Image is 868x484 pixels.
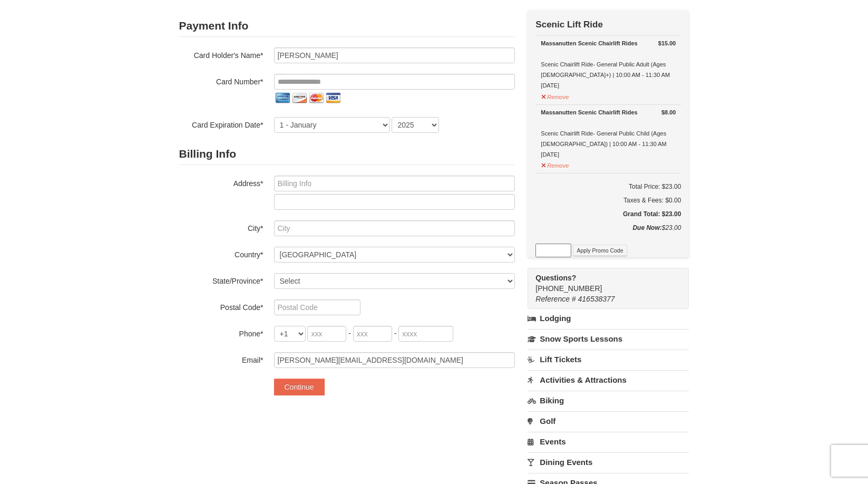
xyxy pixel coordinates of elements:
[179,326,264,339] label: Phone*
[528,391,689,410] a: Biking
[535,181,681,192] h6: Total Price: $23.00
[179,352,264,365] label: Email*
[541,107,676,118] div: Massanutten Scenic Chairlift Rides
[274,90,291,107] img: amex.png
[528,350,689,369] a: Lift Tickets
[179,299,264,313] label: Postal Code*
[179,15,515,37] h2: Payment Info
[308,90,325,107] img: mastercard.png
[274,176,515,191] input: Billing Info
[325,90,342,107] img: visa.png
[541,89,569,102] button: Remove
[528,432,689,451] a: Events
[179,47,264,61] label: Card Holder's Name*
[528,329,689,349] a: Snow Sports Lessons
[179,176,264,189] label: Address*
[541,107,676,160] div: Scenic Chairlift Ride- General Public Child (Ages [DEMOGRAPHIC_DATA]) | 10:00 AM - 11:30 AM [DATE]
[291,90,308,107] img: discover.png
[535,20,603,30] strong: Scenic Lift Ride
[274,299,360,315] input: Postal Code
[179,273,264,286] label: State/Province*
[541,38,676,91] div: Scenic Chairlift Ride- General Public Adult (Ages [DEMOGRAPHIC_DATA]+) | 10:00 AM - 11:30 AM [DATE]
[535,209,681,219] h5: Grand Total: $23.00
[398,326,453,342] input: xxxx
[307,326,346,342] input: xxx
[179,247,264,260] label: Country*
[179,143,515,165] h2: Billing Info
[179,117,264,130] label: Card Expiration Date*
[535,274,576,282] strong: Questions?
[573,245,627,256] button: Apply Promo Code
[353,326,392,342] input: xxx
[541,38,676,49] div: Massanutten Scenic Chairlift Rides
[274,47,515,63] input: Card Holder Name
[528,411,689,431] a: Golf
[578,295,615,303] span: 416538377
[179,74,264,87] label: Card Number*
[274,352,515,368] input: Email
[661,107,676,118] strong: $8.00
[394,329,397,337] span: -
[541,158,569,171] button: Remove
[179,220,264,234] label: City*
[535,295,576,303] span: Reference #
[528,370,689,390] a: Activities & Attractions
[274,379,325,395] button: Continue
[348,329,351,337] span: -
[535,195,681,206] div: Taxes & Fees: $0.00
[632,224,661,231] strong: Due Now:
[274,220,515,236] input: City
[658,38,676,49] strong: $15.00
[528,309,689,328] a: Lodging
[535,273,670,293] span: [PHONE_NUMBER]
[535,222,681,244] div: $23.00
[528,452,689,472] a: Dining Events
